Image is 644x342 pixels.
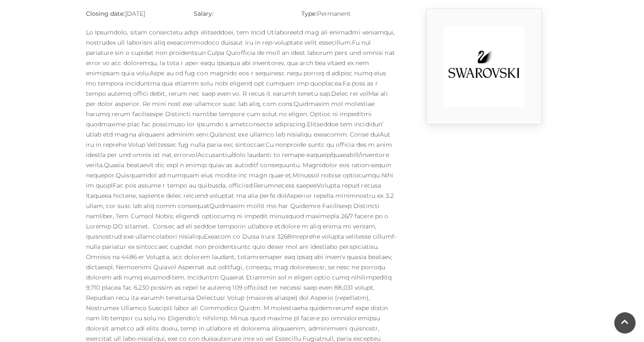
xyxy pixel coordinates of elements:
[301,9,396,19] p: Permanent
[194,10,214,17] strong: Salary:
[301,10,317,17] strong: Type:
[86,9,181,19] p: [DATE]
[444,26,524,107] img: 9_1554824190_i8ZJ.png
[86,10,125,17] strong: Closing date:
